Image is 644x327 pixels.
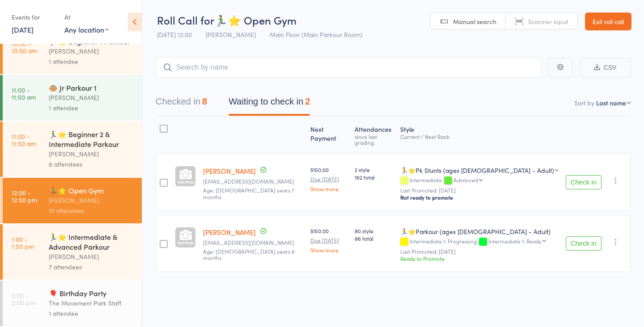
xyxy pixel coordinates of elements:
div: 🐵 Jr Parkour 1 [49,83,134,92]
small: mdavidn@gmail.com [203,178,303,184]
a: [DATE] [12,25,34,34]
div: 8 [202,96,207,106]
div: Atten­dances [351,120,396,150]
div: 🏃⭐Pk Stunts (ages [DEMOGRAPHIC_DATA] - Adult) [400,166,554,175]
div: [PERSON_NAME] [49,149,134,159]
span: 80 style [355,227,393,235]
small: carolsteinbrenner@yahoo.com [203,239,303,246]
time: 10:00 - 10:50 am [12,40,37,54]
div: 🏃‍♂️⭐ Intermediate & Advanced Parkour [49,232,134,252]
div: Current / Next Rank [400,134,559,139]
span: 2 style [355,166,393,173]
div: 7 attendees [49,262,134,272]
button: Check in [566,175,602,189]
time: 11:00 - 11:50 am [12,86,36,101]
a: [PERSON_NAME] [203,227,256,237]
a: 1:00 -1:50 pm🏃‍♂️⭐ Intermediate & Advanced Parkour[PERSON_NAME]7 attendees [3,224,142,280]
div: Last name [596,98,626,107]
span: Main Floor (Main Parkour Room) [270,30,363,39]
div: Ready to Promote [400,255,559,262]
time: 1:00 - 1:50 pm [12,235,34,250]
div: Intermediate [400,177,559,184]
div: 🏃⭐Parkour (ages [DEMOGRAPHIC_DATA] - Adult) [400,227,559,236]
small: Due [DATE] [310,237,348,243]
div: The Movement Park Staff [49,298,134,308]
div: [PERSON_NAME] [49,92,134,103]
div: 1 attendee [49,308,134,319]
div: 2 [305,96,310,106]
span: 162 total [355,173,393,181]
time: 12:00 - 12:50 pm [12,189,37,203]
div: 🏃‍♂️⭐ Beginner 2 & Intermediate Parkour [49,129,134,149]
div: 10 attendees [49,205,134,216]
div: 1 attendee [49,103,134,113]
span: Age: [DEMOGRAPHIC_DATA] years 6 months [203,247,295,261]
time: 11:00 - 11:50 am [12,133,36,147]
small: Last Promoted: [DATE] [400,248,559,255]
a: Exit roll call [585,13,631,30]
div: 1 attendee [49,56,134,67]
a: 11:00 -11:50 am🏃‍♂️⭐ Beginner 2 & Intermediate Parkour[PERSON_NAME]8 attendees [3,122,142,177]
div: Style [397,120,562,150]
div: since last grading [355,134,393,145]
div: Advanced [453,177,478,183]
a: Show more [310,247,348,253]
span: Age: [DEMOGRAPHIC_DATA] years 7 months [203,186,294,200]
div: $150.00 [310,227,348,253]
button: Waiting to check in2 [229,92,310,116]
div: At [64,10,109,25]
span: Roll Call for [157,13,214,27]
label: Sort by [574,98,594,107]
small: Due [DATE] [310,176,348,182]
div: 🏃‍♂️⭐ Open Gym [49,185,134,195]
a: 11:00 -11:50 am🐵 Jr Parkour 1[PERSON_NAME]1 attendee [3,75,142,121]
input: Search by name [156,57,541,78]
a: 10:00 -10:50 am🏃‍♂️⭐ Beginner 1 Parkour[PERSON_NAME]1 attendee [3,29,142,74]
span: Manual search [453,17,496,26]
span: 86 total [355,235,393,242]
div: Any location [64,25,109,34]
div: Not ready to promote [400,194,559,201]
div: Intermediate 1: Progressing [400,238,559,246]
button: Checked in8 [156,92,207,116]
a: [PERSON_NAME] [203,166,256,176]
div: [PERSON_NAME] [49,46,134,56]
div: Events for [12,10,55,25]
span: [PERSON_NAME] [206,30,256,39]
div: Intermediate 1: Ready [488,238,542,244]
div: 🎈 Birthday Party [49,288,134,298]
a: Show more [310,186,348,192]
span: Scanner input [528,17,568,26]
div: 8 attendees [49,159,134,169]
div: Next Payment [307,120,352,150]
button: CSV [580,58,631,77]
div: [PERSON_NAME] [49,195,134,205]
a: 12:00 -12:50 pm🏃‍♂️⭐ Open Gym[PERSON_NAME]10 attendees [3,178,142,223]
div: [PERSON_NAME] [49,252,134,262]
span: [DATE] 12:00 [157,30,192,39]
button: Check in [566,236,602,251]
small: Last Promoted: [DATE] [400,187,559,193]
a: 3:00 -5:00 pm🎈 Birthday PartyThe Movement Park Staff1 attendee [3,281,142,326]
div: $150.00 [310,166,348,192]
span: 🏃‍♂️⭐ Open Gym [214,13,297,27]
time: 3:00 - 5:00 pm [12,292,35,306]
